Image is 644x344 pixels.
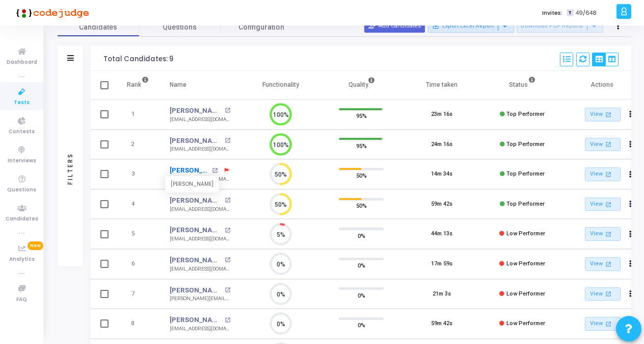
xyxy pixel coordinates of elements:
a: [PERSON_NAME].j [170,285,222,296]
a: View [585,108,621,121]
a: View [585,198,621,211]
div: [EMAIL_ADDRESS][DOMAIN_NAME] [170,116,230,124]
mat-icon: open_in_new [225,198,230,203]
td: 3 [116,159,159,189]
span: 0% [358,260,365,271]
span: Low Performer [506,320,545,327]
th: Quality [321,71,401,100]
span: 50% [356,201,367,211]
div: [EMAIL_ADDRESS][DOMAIN_NAME] [170,235,230,243]
div: View Options [592,53,619,66]
div: 59m 42s [431,320,452,328]
th: Actions [562,71,643,100]
div: [EMAIL_ADDRESS][DOMAIN_NAME] [170,176,230,183]
a: View [585,317,621,331]
label: Invites: [542,9,562,17]
div: 14m 34s [431,170,452,179]
span: Low Performer [506,230,545,237]
th: Status [482,71,562,100]
mat-icon: open_in_new [225,228,230,233]
div: 17m 59s [431,260,452,268]
div: 23m 16s [431,110,452,119]
span: Top Performer [506,141,545,148]
div: [EMAIL_ADDRESS][DOMAIN_NAME] [170,325,230,333]
a: View [585,257,621,271]
td: 8 [116,309,159,339]
td: 2 [116,130,159,160]
mat-icon: open_in_new [225,108,230,113]
button: Actions [624,167,638,182]
a: [PERSON_NAME].g [170,136,222,146]
mat-icon: open_in_new [604,140,613,149]
span: Top Performer [506,170,545,177]
span: New [28,241,43,250]
td: 4 [116,189,159,219]
button: Actions [624,197,638,211]
span: 0% [358,230,365,240]
td: 6 [116,249,159,279]
mat-icon: open_in_new [225,257,230,263]
div: Name [170,79,186,90]
button: Actions [624,287,638,301]
span: Contests [9,128,35,136]
span: 0% [358,320,365,330]
div: [PERSON_NAME][EMAIL_ADDRESS][DOMAIN_NAME] [170,295,230,303]
mat-icon: open_in_new [604,320,613,328]
mat-icon: open_in_new [604,110,613,119]
th: Rank [116,71,159,100]
div: Time taken [426,79,458,90]
a: [PERSON_NAME] [170,165,209,176]
th: Functionality [240,71,321,100]
mat-icon: open_in_new [604,200,613,209]
mat-icon: open_in_new [604,260,613,268]
mat-icon: open_in_new [225,317,230,323]
span: Top Performer [506,111,545,117]
button: Actions [624,137,638,152]
div: 24m 16s [431,140,452,149]
div: Total Candidates: 9 [103,55,173,63]
a: [PERSON_NAME] [170,106,222,116]
button: Actions [624,108,638,122]
span: Candidates [6,215,38,224]
span: 50% [356,170,367,181]
a: View [585,287,621,301]
mat-icon: open_in_new [225,287,230,293]
button: Download PDF Reports [517,19,603,33]
span: Low Performer [506,290,545,297]
mat-icon: open_in_new [604,230,613,238]
span: 95% [356,140,367,151]
span: Low Performer [506,260,545,267]
mat-icon: open_in_new [225,138,230,143]
span: Analytics [9,255,35,264]
a: [PERSON_NAME] [170,225,222,235]
div: 59m 42s [431,200,452,209]
div: Filters [66,112,75,225]
span: Dashboard [7,58,37,67]
span: FAQ [16,296,27,304]
td: 1 [116,100,159,130]
mat-icon: save_alt [432,22,439,30]
a: View [585,227,621,241]
a: [PERSON_NAME] Mg [170,315,222,325]
div: [EMAIL_ADDRESS][DOMAIN_NAME] [170,145,230,153]
span: Tests [14,99,30,107]
span: Questions [139,22,221,33]
mat-icon: open_in_new [604,289,613,298]
a: [PERSON_NAME] [170,255,222,265]
div: [EMAIL_ADDRESS][DOMAIN_NAME] [170,206,230,213]
div: 21m 3s [433,290,451,299]
a: [PERSON_NAME] [170,195,222,206]
div: [EMAIL_ADDRESS][DOMAIN_NAME] [170,265,230,273]
span: 49/648 [576,9,597,17]
mat-icon: open_in_new [604,170,613,179]
span: Questions [7,186,36,194]
button: Actions [624,257,638,272]
button: Export Excel Report [428,19,514,33]
div: 44m 13s [431,230,452,238]
div: [PERSON_NAME] [165,177,219,192]
span: T [567,9,573,17]
span: Interviews [8,157,36,165]
span: Top Performer [506,201,545,207]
